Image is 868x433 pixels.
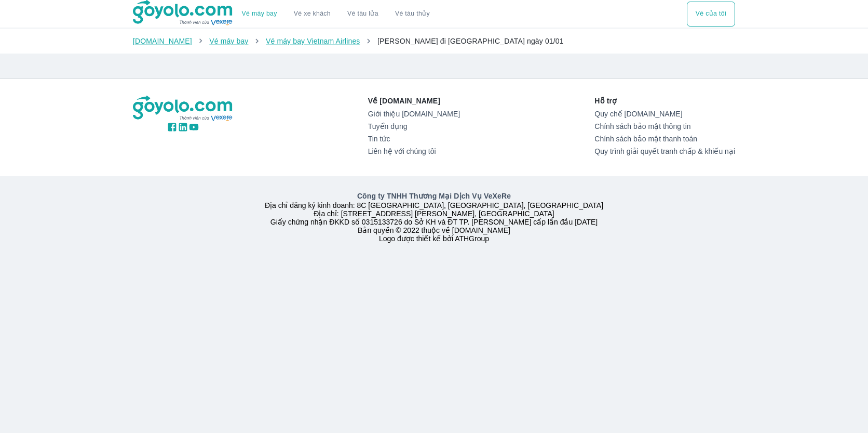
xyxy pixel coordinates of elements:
a: Vé máy bay Vietnam Airlines [266,37,360,45]
div: Địa chỉ đăng ký kinh doanh: 8C [GEOGRAPHIC_DATA], [GEOGRAPHIC_DATA], [GEOGRAPHIC_DATA] Địa chỉ: [... [127,191,741,243]
p: Về [DOMAIN_NAME] [368,96,460,106]
a: Vé xe khách [294,10,331,18]
a: Quy chế [DOMAIN_NAME] [594,110,735,118]
a: Tuyển dụng [368,122,460,130]
a: Chính sách bảo mật thanh toán [594,135,735,143]
button: Vé tàu thủy [387,2,438,27]
img: logo [133,96,234,122]
a: Chính sách bảo mật thông tin [594,122,735,130]
a: Vé tàu lửa [339,2,387,27]
a: Tin tức [368,135,460,143]
a: Quy trình giải quyết tranh chấp & khiếu nại [594,147,735,155]
a: Giới thiệu [DOMAIN_NAME] [368,110,460,118]
a: Vé máy bay [242,10,277,18]
button: Vé của tôi [687,2,735,27]
div: choose transportation mode [687,2,735,27]
p: Công ty TNHH Thương Mại Dịch Vụ VeXeRe [135,191,733,201]
span: [PERSON_NAME] đi [GEOGRAPHIC_DATA] ngày 01/01 [377,37,564,45]
a: [DOMAIN_NAME] [133,37,192,45]
nav: breadcrumb [133,36,735,46]
a: Vé máy bay [209,37,248,45]
div: choose transportation mode [234,2,438,27]
p: Hỗ trợ [594,96,735,106]
a: Liên hệ với chúng tôi [368,147,460,155]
